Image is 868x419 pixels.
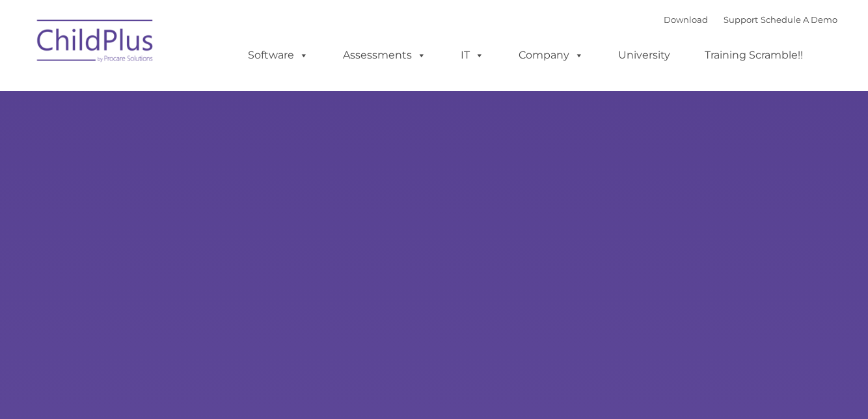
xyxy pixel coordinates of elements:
a: Software [235,42,321,68]
a: University [605,42,683,68]
a: Assessments [330,42,439,68]
a: Training Scramble!! [692,42,816,68]
a: Company [506,42,597,68]
a: Download [664,14,708,25]
a: Support [724,14,758,25]
a: Schedule A Demo [761,14,837,25]
a: IT [448,42,497,68]
img: ChildPlus by Procare Solutions [31,10,161,75]
font: | [664,14,837,25]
